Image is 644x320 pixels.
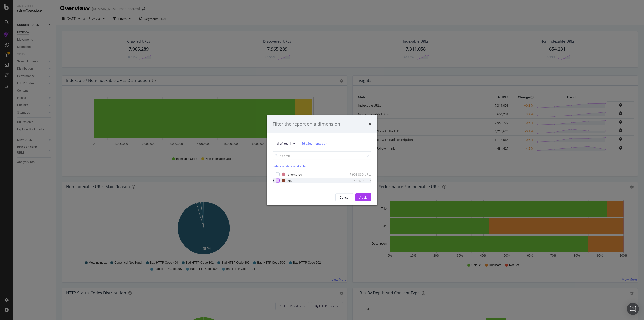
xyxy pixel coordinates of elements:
[287,178,292,183] div: dlp
[273,151,371,160] input: Search
[368,121,371,127] div: times
[347,178,371,183] div: 54,429 URLs
[340,195,349,199] div: Cancel
[301,140,327,146] a: Edit Segmentation
[277,141,291,145] span: dlpAItest1
[267,115,377,205] div: modal
[287,172,302,176] div: #nomatch
[273,139,299,147] button: dlpAItest1
[627,303,639,315] div: Open Intercom Messenger
[347,172,371,176] div: 7,903,860 URLs
[359,195,367,199] div: Apply
[273,121,340,127] div: Filter the report on a dimension
[273,164,371,168] div: Select all data available
[335,193,353,201] button: Cancel
[355,193,371,201] button: Apply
